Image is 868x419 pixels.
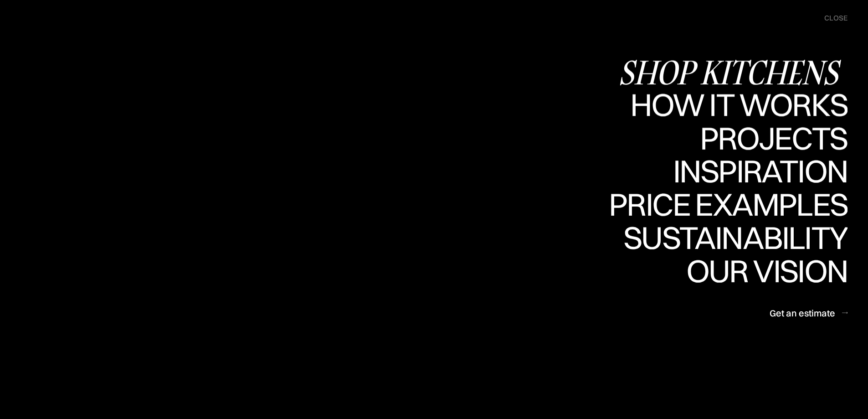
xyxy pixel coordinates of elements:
div: menu [815,9,847,27]
a: Get an estimate [770,302,847,324]
a: Shop KitchensShop Kitchens [618,56,847,89]
a: How it worksHow it works [628,89,847,122]
a: SustainabilitySustainability [616,222,847,255]
div: Shop Kitchens [618,56,847,88]
a: Price examplesPrice examples [609,188,847,222]
a: Our visionOur vision [678,255,847,288]
div: Price examples [609,188,847,220]
div: Projects [700,122,847,154]
div: close [824,13,847,23]
div: Inspiration [660,155,847,187]
div: Our vision [678,287,847,319]
div: Sustainability [616,253,847,285]
div: How it works [628,120,847,152]
div: Price examples [609,220,847,252]
a: ProjectsProjects [700,122,847,155]
div: Our vision [678,255,847,287]
div: Sustainability [616,222,847,253]
a: InspirationInspiration [660,155,847,188]
div: Get an estimate [770,307,835,319]
div: Inspiration [660,187,847,219]
div: Projects [700,154,847,186]
div: How it works [628,88,847,120]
